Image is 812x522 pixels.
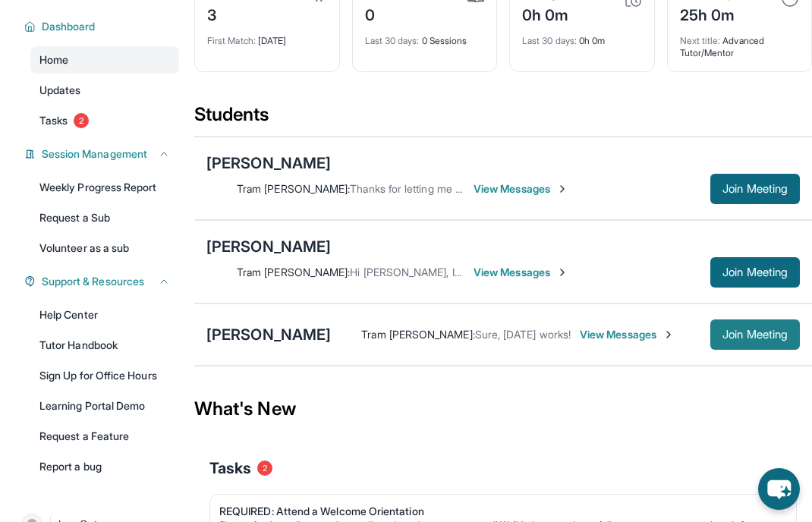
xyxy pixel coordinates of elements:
[556,183,568,195] img: Chevron-Right
[74,113,89,128] span: 2
[194,376,812,442] div: What's New
[42,146,147,162] span: Session Management
[30,362,179,389] a: Sign Up for Office Hours
[30,107,179,134] a: Tasks2
[30,174,179,201] a: Weekly Progress Report
[207,35,256,46] span: First Match :
[30,423,179,450] a: Request a Feature
[206,236,331,257] div: [PERSON_NAME]
[42,19,96,34] span: Dashboard
[361,328,474,341] span: Tram [PERSON_NAME] :
[39,52,68,68] span: Home
[207,26,327,47] div: [DATE]
[206,153,331,174] div: [PERSON_NAME]
[722,268,788,277] span: Join Meeting
[194,102,812,136] div: Students
[474,265,568,280] span: View Messages
[42,274,144,289] span: Support & Resources
[474,181,568,197] span: View Messages
[522,35,577,46] span: Last 30 days :
[36,146,170,162] button: Session Management
[39,83,81,98] span: Updates
[522,2,583,26] div: 0h 0m
[680,26,800,59] div: Advanced Tutor/Mentor
[30,392,179,420] a: Learning Portal Demo
[36,274,170,289] button: Support & Resources
[30,453,179,480] a: Report a bug
[237,182,350,195] span: Tram [PERSON_NAME] :
[663,329,675,341] img: Chevron-Right
[365,2,403,26] div: 0
[722,330,788,339] span: Join Meeting
[365,26,485,47] div: 0 Sessions
[710,174,800,204] button: Join Meeting
[207,2,279,26] div: 3
[556,266,568,278] img: Chevron-Right
[219,504,775,519] div: REQUIRED: Attend a Welcome Orientation
[206,324,331,345] div: [PERSON_NAME]
[257,461,272,476] span: 2
[475,328,571,341] span: Sure, [DATE] works!
[680,2,771,26] div: 25h 0m
[710,257,800,288] button: Join Meeting
[580,327,675,342] span: View Messages
[30,46,179,74] a: Home
[680,35,721,46] span: Next title :
[237,266,350,278] span: Tram [PERSON_NAME] :
[30,332,179,359] a: Tutor Handbook
[758,468,800,510] button: chat-button
[30,204,179,231] a: Request a Sub
[39,113,68,128] span: Tasks
[36,19,170,34] button: Dashboard
[30,234,179,262] a: Volunteer as a sub
[365,35,420,46] span: Last 30 days :
[522,26,642,47] div: 0h 0m
[209,458,251,479] span: Tasks
[722,184,788,193] span: Join Meeting
[30,77,179,104] a: Updates
[710,319,800,350] button: Join Meeting
[30,301,179,329] a: Help Center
